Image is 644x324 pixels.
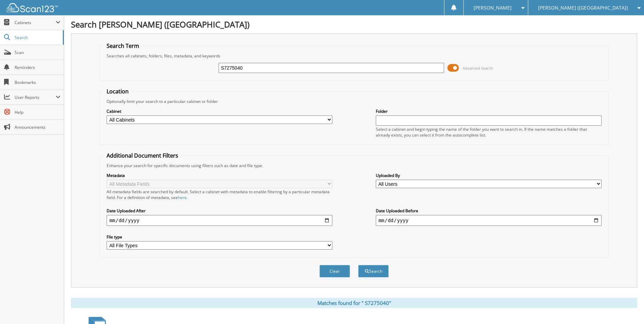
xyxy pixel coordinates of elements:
label: Folder [376,108,602,114]
span: User Reports [15,94,56,100]
a: here [178,195,187,200]
label: File type [107,234,332,240]
div: Searches all cabinets, folders, files, metadata, and keywords [103,53,605,59]
span: Help [15,109,60,115]
div: Select a cabinet and begin typing the name of the folder you want to search in. If the name match... [376,126,602,138]
label: Metadata [107,173,332,178]
label: Uploaded By [376,173,602,178]
span: Advanced Search [463,66,493,71]
div: Optionally limit your search to a particular cabinet or folder [103,98,605,104]
input: start [107,215,332,226]
span: Cabinets [15,20,56,25]
span: Reminders [15,65,60,70]
span: [PERSON_NAME] [474,6,512,10]
legend: Additional Document Filters [103,152,182,159]
label: Date Uploaded Before [376,208,602,214]
span: Bookmarks [15,79,60,85]
button: Search [358,265,389,277]
span: Scan [15,50,60,55]
div: Matches found for " S7275040" [71,298,637,308]
span: Announcements [15,124,60,130]
div: Enhance your search for specific documents using filters such as date and file type. [103,163,605,168]
span: Search [15,35,59,40]
span: [PERSON_NAME] ([GEOGRAPHIC_DATA]) [538,6,628,10]
input: end [376,215,602,226]
button: Clear [319,265,350,277]
legend: Search Term [103,42,143,50]
legend: Location [103,88,132,95]
label: Date Uploaded After [107,208,332,214]
div: All metadata fields are searched by default. Select a cabinet with metadata to enable filtering b... [107,189,332,200]
h1: Search [PERSON_NAME] ([GEOGRAPHIC_DATA]) [71,19,637,30]
img: scan123-logo-white.svg [7,3,58,12]
label: Cabinet [107,108,332,114]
